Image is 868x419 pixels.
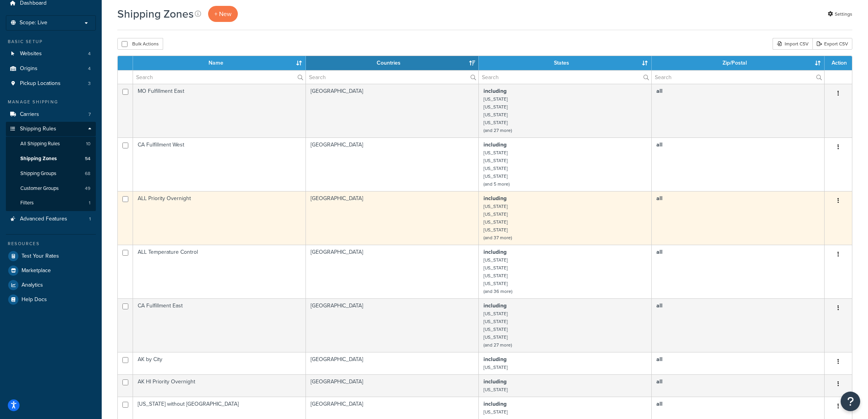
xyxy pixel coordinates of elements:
span: 1 [89,216,91,222]
span: Help Docs [22,296,47,303]
span: Shipping Rules [20,126,56,132]
a: Origins 4 [6,61,96,76]
b: including [483,400,507,408]
b: all [656,302,663,310]
span: Scope: Live [20,20,47,26]
small: (and 27 more) [483,127,512,134]
small: [US_STATE] [483,96,508,103]
span: Test Your Rates [22,253,59,260]
a: Marketplace [6,264,96,278]
b: including [483,377,507,386]
b: all [656,194,663,202]
span: 68 [85,170,90,177]
td: [GEOGRAPHIC_DATA] [306,374,479,397]
li: Advanced Features [6,212,96,226]
li: Pickup Locations [6,76,96,91]
b: all [656,248,663,256]
b: all [656,400,663,408]
th: States: activate to sort column ascending [479,56,652,70]
a: + New [208,6,238,22]
span: 3 [88,80,91,87]
a: Filters 1 [6,196,96,210]
small: (and 5 more) [483,181,510,188]
span: Shipping Zones [20,155,57,162]
small: [US_STATE] [483,256,508,264]
span: Marketplace [22,267,51,274]
a: Pickup Locations 3 [6,76,96,91]
span: 49 [85,185,90,192]
span: Origins [20,65,38,72]
b: including [483,87,507,95]
td: ALL Priority Overnight [133,191,306,245]
span: Customer Groups [20,185,59,192]
span: 1 [89,200,90,206]
button: Bulk Actions [117,38,163,50]
span: Shipping Groups [20,170,56,177]
small: [US_STATE] [483,264,508,271]
div: Basic Setup [6,38,96,45]
span: Advanced Features [20,216,67,222]
small: [US_STATE] [483,272,508,279]
small: [US_STATE] [483,203,508,210]
td: [GEOGRAPHIC_DATA] [306,298,479,352]
small: [US_STATE] [483,364,508,371]
small: [US_STATE] [483,408,508,415]
li: Shipping Groups [6,166,96,181]
th: Zip/Postal: activate to sort column ascending [652,56,825,70]
small: [US_STATE] [483,111,508,118]
td: [GEOGRAPHIC_DATA] [306,191,479,245]
span: Filters [20,200,34,206]
th: Action [825,56,852,70]
b: including [483,194,507,202]
span: Websites [20,51,42,57]
li: Shipping Zones [6,152,96,166]
a: Export CSV [812,38,852,50]
td: AK HI Priority Overnight [133,374,306,397]
span: Carriers [20,111,39,118]
a: Shipping Groups 68 [6,166,96,181]
span: Pickup Locations [20,80,61,87]
td: [GEOGRAPHIC_DATA] [306,245,479,298]
input: Search [306,70,478,84]
span: 4 [88,65,91,72]
span: + New [214,9,232,18]
b: all [656,141,663,149]
th: Countries: activate to sort column ascending [306,56,479,70]
td: [GEOGRAPHIC_DATA] [306,397,479,419]
a: Shipping Zones 54 [6,152,96,166]
li: Carriers [6,107,96,122]
small: (and 37 more) [483,234,512,241]
li: All Shipping Rules [6,137,96,151]
span: 10 [86,141,90,147]
a: Test Your Rates [6,249,96,263]
li: Customer Groups [6,181,96,196]
a: Advanced Features 1 [6,212,96,226]
a: Analytics [6,278,96,292]
small: [US_STATE] [483,318,508,325]
li: Filters [6,196,96,210]
b: including [483,302,507,310]
th: Name: activate to sort column ascending [133,56,306,70]
span: 4 [88,51,91,57]
small: [US_STATE] [483,103,508,110]
small: [US_STATE] [483,386,508,393]
td: AK by City [133,352,306,374]
td: CA Fulfillment West [133,137,306,191]
a: Carriers 7 [6,107,96,122]
div: Manage Shipping [6,99,96,105]
a: Settings [828,9,852,20]
td: MO Fulfillment East [133,84,306,137]
div: Import CSV [773,38,812,50]
small: [US_STATE] [483,280,508,287]
span: 7 [88,111,91,118]
li: Origins [6,61,96,76]
a: Shipping Rules [6,122,96,136]
small: (and 36 more) [483,288,512,295]
h1: Shipping Zones [117,6,194,22]
small: (and 27 more) [483,341,512,349]
small: [US_STATE] [483,157,508,164]
small: [US_STATE] [483,326,508,333]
